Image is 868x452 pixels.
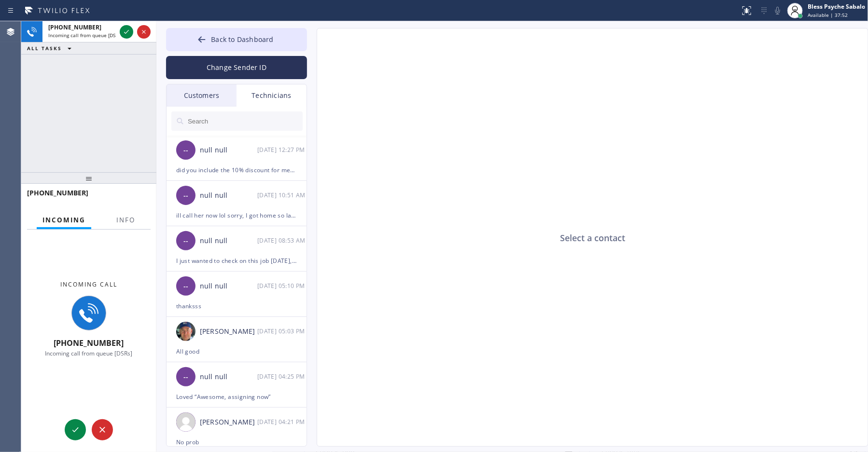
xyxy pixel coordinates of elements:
div: 09/06/2025 9:03 AM [257,326,308,337]
span: [PHONE_NUMBER] [54,338,124,348]
span: Incoming call from queue [DSRs] [48,32,122,39]
div: Technicians [237,84,307,107]
input: Search [187,111,303,131]
div: [PERSON_NAME] [200,326,257,337]
span: [PHONE_NUMBER] [27,188,88,197]
div: 09/08/2025 9:27 AM [257,144,308,155]
span: -- [183,190,188,201]
div: 09/08/2025 9:53 AM [257,235,308,246]
button: Change Sender ID [166,56,307,79]
button: Mute [771,4,784,17]
div: 09/06/2025 9:10 AM [257,280,308,291]
div: I just wanted to check on this job [DATE], [PERSON_NAME]/9FJ7CP [176,255,297,266]
div: 09/08/2025 9:51 AM [257,190,308,201]
button: Info [111,211,141,230]
div: did you include the 10% discount for membership? [176,164,297,176]
div: null null [200,145,257,156]
button: Back to Dashboard [166,28,307,51]
span: Incoming call from queue [DSRs] [45,349,133,357]
span: Info [116,216,135,224]
div: 09/05/2025 9:21 AM [257,416,308,427]
button: Incoming [37,211,91,230]
div: All good [176,346,297,357]
span: -- [183,371,188,383]
div: null null [200,190,257,201]
span: Available | 37:52 [808,12,848,18]
div: ill call her now lol sorry, I got home so late last night. This morning it was really hard to get... [176,210,297,221]
span: -- [183,281,188,292]
div: 09/05/2025 9:25 AM [257,371,308,382]
div: null null [200,371,257,383]
button: Reject [137,25,151,39]
button: ALL TASKS [21,42,81,54]
div: No prob [176,437,297,448]
span: -- [183,235,188,247]
div: Bless Psyche Sabalo [808,2,865,11]
div: Customers [167,84,237,107]
img: user.png [176,412,196,432]
div: [PERSON_NAME] [200,417,257,428]
span: [PHONE_NUMBER] [48,23,101,31]
span: Incoming call [60,280,117,288]
button: Accept [120,25,133,39]
span: Back to Dashboard [211,35,273,44]
span: ALL TASKS [27,45,62,52]
button: Reject [92,419,113,440]
div: Loved “Awesome, assigning now” [176,391,297,402]
img: eb1005bbae17aab9b5e109a2067821b9.jpg [176,322,196,341]
div: null null [200,281,257,292]
div: thanksss [176,301,297,312]
span: Incoming [42,216,85,224]
span: -- [183,145,188,156]
div: null null [200,235,257,247]
button: Accept [65,419,86,440]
